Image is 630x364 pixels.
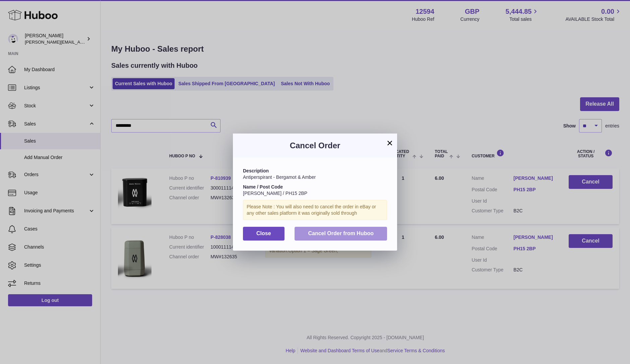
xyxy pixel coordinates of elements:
span: Antiperspirant - Bergamot & Amber [243,174,316,180]
span: Close [256,230,271,236]
div: Please Note : You will also need to cancel the order in eBay or any other sales platform it was o... [243,200,387,220]
strong: Name / Post Code [243,184,283,190]
h3: Cancel Order [243,140,387,151]
button: Cancel Order from Huboo [295,227,387,241]
strong: Description [243,168,269,173]
button: Close [243,227,285,241]
button: × [386,139,394,147]
span: [PERSON_NAME] / PH15 2BP [243,191,307,196]
span: Cancel Order from Huboo [308,230,374,236]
